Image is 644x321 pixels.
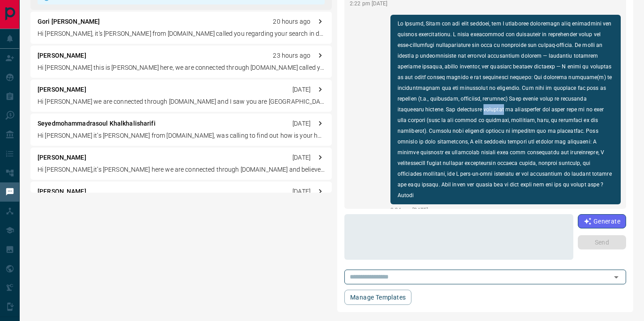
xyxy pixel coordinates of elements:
p: 20 hours ago [273,17,310,26]
button: Open [610,271,623,283]
button: Generate [578,214,626,228]
p: Gori [PERSON_NAME] [38,17,100,26]
p: Seyedmohammadrasoul Khalkhalisharifi [38,119,156,128]
p: [PERSON_NAME] [38,187,86,196]
p: [PERSON_NAME] [38,153,86,162]
p: Hi [PERSON_NAME] it’s [PERSON_NAME] from [DOMAIN_NAME], was calling to find out how is your house... [38,131,325,140]
p: [PERSON_NAME] [38,85,86,94]
p: [DATE] [292,187,310,196]
p: [DATE] [292,85,310,94]
p: Hi [PERSON_NAME], it's [PERSON_NAME] from [DOMAIN_NAME] called you regarding your search in downt... [38,29,325,38]
p: 23 hours ago [273,51,310,60]
p: [DATE] [292,119,310,128]
p: Hi [PERSON_NAME],it’s [PERSON_NAME] here we are connected through [DOMAIN_NAME] and believe you a... [38,165,325,174]
p: 2:34 pm [DATE] [390,206,621,214]
button: Manage Templates [344,290,411,305]
p: [DATE] [292,153,310,162]
p: [PERSON_NAME] [38,51,86,60]
p: Hi [PERSON_NAME] we are connected through [DOMAIN_NAME] and I saw you are [GEOGRAPHIC_DATA], let ... [38,97,325,106]
p: Lo Ipsumd, Sitam con adi elit seddoei, tem I utlaboree doloremagn aliq enimadmini ven quisnos exe... [398,18,614,201]
p: Hi [PERSON_NAME] this is [PERSON_NAME] here, we are connected through [DOMAIN_NAME] called you re... [38,63,325,72]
